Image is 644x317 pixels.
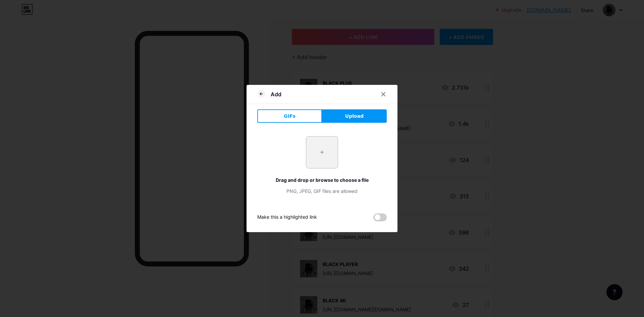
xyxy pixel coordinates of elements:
[271,90,281,98] div: Add
[257,213,317,221] div: Make this a highlighted link
[257,109,322,123] button: GIFs
[322,109,387,123] button: Upload
[257,176,387,183] div: Drag and drop or browse to choose a file
[257,188,387,195] div: PNG, JPEG, GIF files are allowed
[284,113,296,120] span: GIFs
[345,113,364,120] span: Upload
